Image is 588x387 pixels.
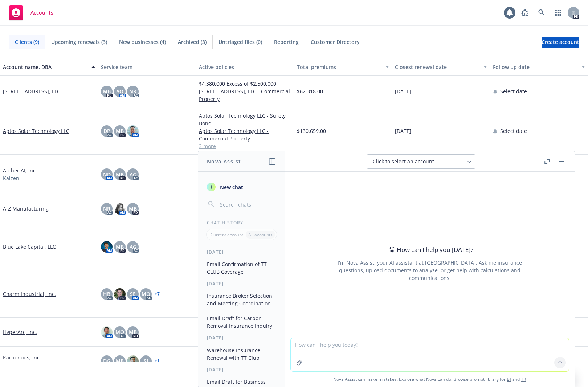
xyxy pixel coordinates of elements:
div: How can I help you [DATE]? [387,245,473,254]
div: Service team [101,63,193,71]
span: SE [130,290,136,298]
button: New chat [204,180,279,193]
a: TR [521,376,526,382]
div: [DATE] [198,367,285,373]
div: Total premiums [297,63,381,71]
span: Clients (9) [15,38,39,46]
span: Upcoming renewals (3) [51,38,107,46]
span: AG [130,243,136,250]
div: Active policies [199,63,291,71]
button: Email Draft for Carbon Removal Insurance Inquiry [204,312,279,332]
span: Reporting [274,38,299,46]
span: [DATE] [395,87,411,95]
div: [DATE] [198,335,285,341]
span: New businesses (4) [119,38,166,46]
span: Archived (3) [178,38,207,46]
button: Click to select an account [367,154,475,169]
span: NR [129,87,136,95]
a: $4,380,000 Excess of $2,500,000 [199,80,291,87]
span: (Formerly, Prominent Systems, Inc.) [3,361,89,369]
img: photo [114,288,126,300]
button: Email Confirmation of TT CLUB Coverage [204,258,279,278]
span: [DATE] [395,127,411,135]
div: [DATE] [198,249,285,255]
button: Total premiums [294,58,392,76]
span: New chat [219,183,243,191]
a: Aptos Solar Technology LLC - Commercial Property [199,127,291,142]
a: Report a Bug [518,5,532,20]
h1: Nova Assist [207,158,241,165]
span: AO [116,87,123,95]
a: Charm Industrial, Inc. [3,290,56,298]
img: photo [127,125,139,137]
button: Service team [98,58,196,76]
div: Follow up date [493,63,577,71]
div: Chat History [198,220,285,226]
span: Customer Directory [311,38,360,46]
span: MB [116,127,124,135]
span: Untriaged files (0) [219,38,262,46]
a: Accounts [6,3,56,23]
a: Aptos Solar Technology LLC - Surety Bond [199,112,291,127]
span: MB [103,87,111,95]
a: + 1 [155,359,160,363]
a: Switch app [551,5,565,20]
div: I'm Nova Assist, your AI assistant at [GEOGRAPHIC_DATA]. Ask me insurance questions, upload docum... [328,259,532,282]
button: Active policies [196,58,294,76]
a: [STREET_ADDRESS], LLC - Commercial Property [199,87,291,103]
p: All accounts [248,232,273,238]
a: Blue Lake Capital, LLC [3,243,56,250]
a: Karbonous, Inc [3,354,40,361]
span: SJ [144,357,148,365]
span: Kaizen [3,174,19,182]
span: NR [103,205,110,212]
span: MQ [115,328,124,336]
div: [DATE] [198,281,285,287]
a: 3 more [199,142,291,150]
button: Follow up date [490,58,588,76]
img: photo [101,326,113,338]
a: HyperArc, Inc. [3,328,37,336]
button: Warehouse Insurance Renewal with TT Club [204,344,279,364]
p: Current account [211,232,243,238]
a: Aptos Solar Technology LLC [3,127,69,135]
span: AG [130,171,136,178]
img: photo [114,203,126,215]
span: HB [103,290,110,298]
span: MB [129,328,137,336]
span: ND [103,171,111,178]
div: Account name, DBA [3,63,87,71]
span: DG [103,357,110,365]
span: DP [103,127,110,135]
span: Select date [500,127,527,135]
button: Insurance Broker Selection and Meeting Coordination [204,290,279,309]
a: A-Z Manufacturing [3,205,49,212]
input: Search chats [219,199,276,209]
button: Closest renewal date [392,58,490,76]
a: Search [534,5,549,20]
span: Select date [500,87,527,95]
span: MB [116,171,124,178]
span: MB [116,357,124,365]
a: [STREET_ADDRESS], LLC [3,87,60,95]
a: + 7 [155,292,160,296]
span: MQ [142,290,150,298]
span: $130,659.00 [297,127,326,135]
a: BI [507,376,511,382]
span: MB [116,243,124,250]
img: photo [101,241,113,253]
span: Nova Assist can make mistakes. Explore what Nova can do: Browse prompt library for and [288,372,572,387]
span: Create account [542,35,579,49]
div: Closest renewal date [395,63,479,71]
span: Accounts [30,10,53,16]
span: MB [129,205,137,212]
span: $62,318.00 [297,87,323,95]
a: Archer AI, Inc. [3,167,37,174]
span: Click to select an account [373,158,434,165]
img: photo [127,355,139,367]
a: Create account [542,37,579,48]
